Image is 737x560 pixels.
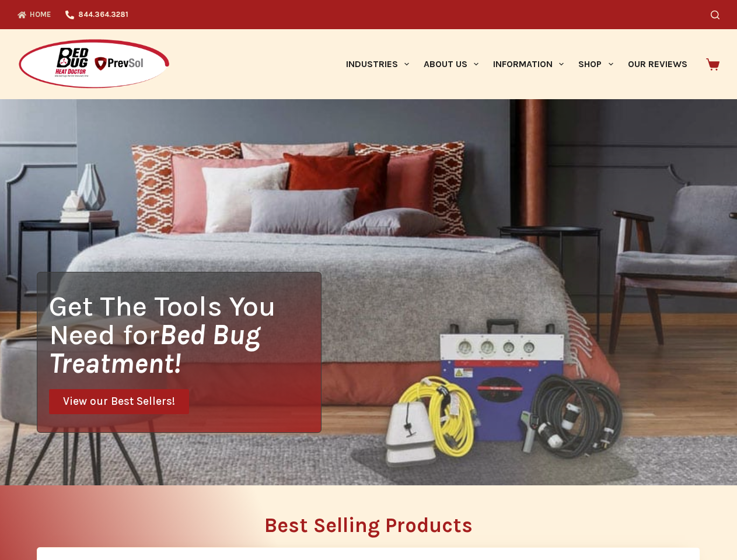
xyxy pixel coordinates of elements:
img: Prevsol/Bed Bug Heat Doctor [18,38,170,90]
a: Shop [571,29,620,99]
button: Search [711,10,719,19]
h1: Get The Tools You Need for [49,292,321,377]
a: Industries [338,29,416,99]
a: View our Best Sellers! [49,389,189,414]
h2: Best Selling Products [37,515,700,535]
nav: Primary [338,29,694,99]
i: Bed Bug Treatment! [49,318,260,380]
a: About Us [416,29,485,99]
a: Our Reviews [620,29,694,99]
a: Information [486,29,571,99]
span: View our Best Sellers! [63,396,175,407]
